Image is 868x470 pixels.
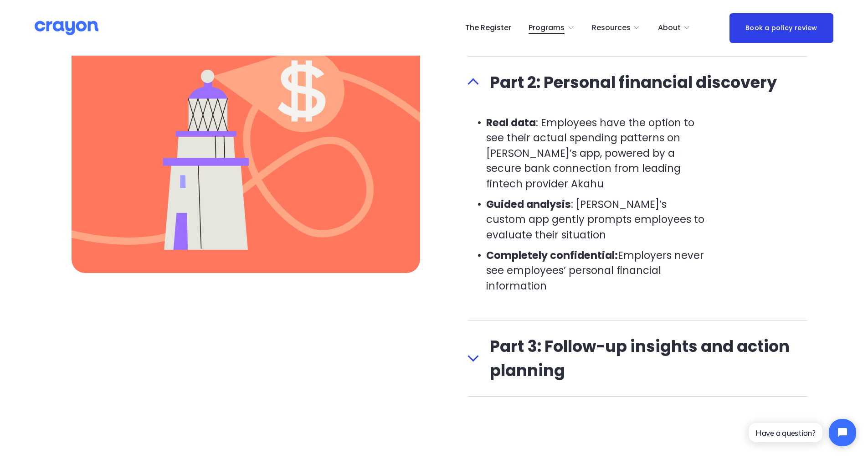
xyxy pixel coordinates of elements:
button: Part 3: Follow-up insights and action planning [468,320,808,396]
strong: Guided analysis [486,197,571,212]
span: About [658,21,681,35]
a: The Register [465,21,511,35]
strong: Completely confidential: [486,248,618,263]
button: Part 2: Personal financial discovery [468,57,808,108]
p: : [PERSON_NAME]’s custom app gently prompts employees to evaluate their situation [486,197,706,243]
a: Book a policy review [729,13,833,43]
p: Employers never see employees’ personal financial information [486,248,706,294]
span: Part 2: Personal financial discovery [479,70,808,94]
a: folder dropdown [658,21,691,35]
iframe: Tidio Chat [741,411,864,454]
strong: Real data [486,115,536,130]
span: Resources [592,21,631,35]
p: : Employees have the option to see their actual spending patterns on [PERSON_NAME]’s app, powered... [486,115,706,192]
a: folder dropdown [592,21,641,35]
a: folder dropdown [529,21,575,35]
span: Programs [529,21,565,35]
span: Part 3: Follow-up insights and action planning [479,334,808,382]
img: Crayon [35,20,98,36]
div: Part 2: Personal financial discovery [468,108,808,320]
